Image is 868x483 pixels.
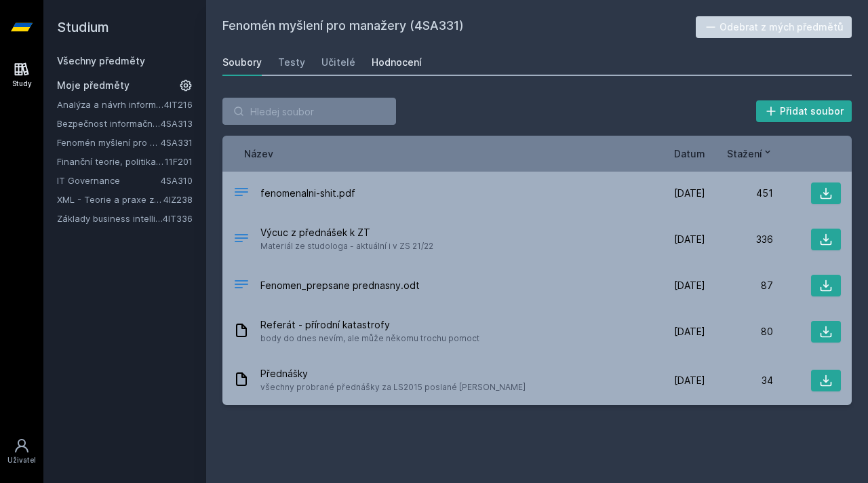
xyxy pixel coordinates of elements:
div: .PDF [233,230,250,250]
div: ODT [233,276,250,296]
a: Všechny předměty [57,55,145,66]
button: Stažení [727,147,773,161]
button: Odebrat z mých předmětů [696,16,852,38]
div: Uživatel [7,455,36,465]
div: 87 [705,279,773,292]
a: Fenomén myšlení pro manažery [57,136,161,149]
a: Učitelé [321,49,355,76]
span: Přednášky [260,367,526,381]
span: fenomenalni-shit.pdf [260,187,355,200]
div: 34 [705,374,773,387]
h2: Fenomén myšlení pro manažery (4SA331) [222,16,696,38]
span: [DATE] [674,279,705,292]
span: Fenomen_prepsane prednasny.odt [260,279,420,292]
span: Referát - přírodní katastrofy [260,318,479,332]
span: [DATE] [674,187,705,200]
span: Výcuc z přednášek k ZT [260,226,433,239]
div: 451 [705,187,773,200]
button: Přidat soubor [756,100,852,122]
a: 4SA310 [161,175,193,186]
div: PDF [233,184,250,204]
button: Datum [674,147,705,161]
div: 80 [705,325,773,339]
a: Soubory [222,49,262,76]
span: Stažení [727,147,762,161]
a: 4SA331 [161,137,193,148]
button: Název [244,147,273,161]
div: Učitelé [321,56,355,69]
div: Study [12,79,32,89]
a: 4IZ238 [163,194,193,205]
a: Study [3,54,41,96]
a: 4IT336 [163,213,193,224]
div: Testy [278,56,305,69]
a: 4IT216 [164,99,193,110]
a: Testy [278,49,305,76]
span: všechny probrané přednášky za LS2015 poslané [PERSON_NAME] [260,381,526,394]
span: Materiál ze studologa - aktuální i v ZS 21/22 [260,239,433,253]
a: 4SA313 [161,118,193,129]
div: Hodnocení [372,56,422,69]
a: Hodnocení [372,49,422,76]
span: [DATE] [674,374,705,387]
a: IT Governance [57,174,161,187]
span: Moje předměty [57,79,130,92]
span: [DATE] [674,233,705,246]
a: Základy business intelligence [57,212,163,225]
a: Analýza a návrh informačních systémů [57,98,164,111]
a: XML - Teorie a praxe značkovacích jazyků [57,193,163,206]
a: Finanční teorie, politika a instituce [57,155,165,168]
a: 11F201 [165,156,193,167]
a: Bezpečnost informačních systémů [57,117,161,130]
div: Soubory [222,56,262,69]
span: body do dnes nevím, ale může někomu trochu pomoct [260,332,479,345]
a: Uživatel [3,431,41,472]
input: Hledej soubor [222,98,396,125]
span: [DATE] [674,325,705,339]
div: 336 [705,233,773,246]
